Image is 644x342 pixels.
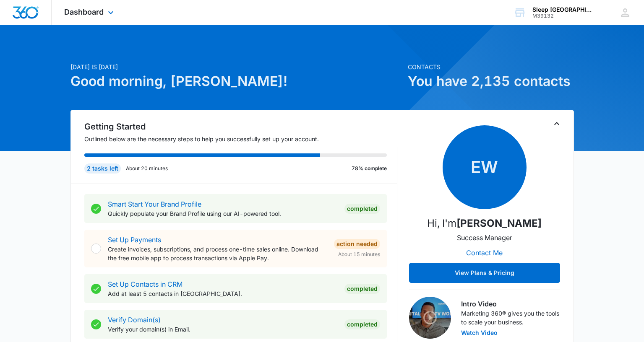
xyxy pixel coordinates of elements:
[108,289,338,298] p: Add at least 5 contacts in [GEOGRAPHIC_DATA].
[126,165,168,172] p: About 20 minutes
[70,71,403,91] h1: Good morning, [PERSON_NAME]!
[457,233,512,243] p: Success Manager
[108,325,338,334] p: Verify your domain(s) in Email.
[84,120,397,133] h2: Getting Started
[461,330,498,336] button: Watch Video
[458,243,511,263] button: Contact Me
[344,284,380,294] div: Completed
[334,239,380,249] div: Action Needed
[344,204,380,214] div: Completed
[108,236,161,244] a: Set Up Payments
[64,8,104,16] span: Dashboard
[408,71,574,91] h1: You have 2,135 contacts
[552,119,562,129] button: Toggle Collapse
[344,319,380,329] div: Completed
[409,297,451,339] img: Intro Video
[108,209,338,218] p: Quickly populate your Brand Profile using our AI-powered tool.
[409,263,560,283] button: View Plans & Pricing
[108,280,183,288] a: Set Up Contacts in CRM
[532,6,594,13] div: account name
[461,299,560,309] h3: Intro Video
[108,316,161,324] a: Verify Domain(s)
[461,309,560,326] p: Marketing 360® gives you the tools to scale your business.
[443,125,527,209] span: EW
[408,62,574,71] p: Contacts
[352,165,387,172] p: 78% complete
[456,217,542,229] strong: [PERSON_NAME]
[427,216,542,231] p: Hi, I'm
[532,13,594,19] div: account id
[84,135,397,143] p: Outlined below are the necessary steps to help you successfully set up your account.
[84,163,121,174] div: 2 tasks left
[108,200,201,208] a: Smart Start Your Brand Profile
[338,251,380,258] span: About 15 minutes
[108,245,327,262] p: Create invoices, subscriptions, and process one-time sales online. Download the free mobile app t...
[70,62,403,71] p: [DATE] is [DATE]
